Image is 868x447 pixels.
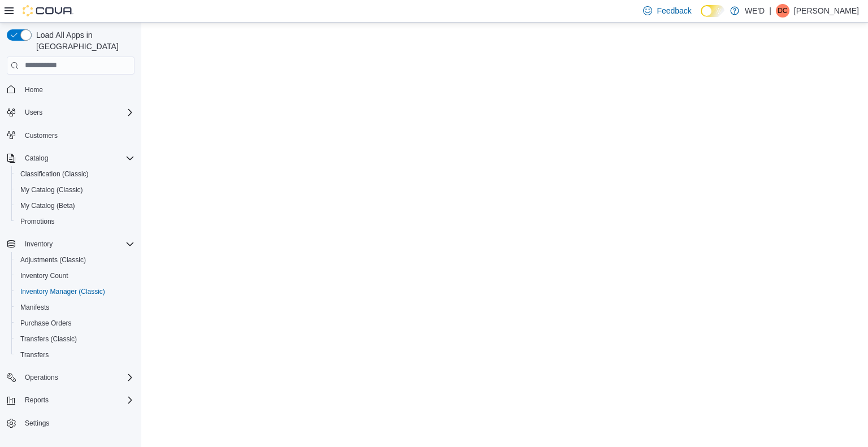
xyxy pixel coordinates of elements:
button: Home [2,81,139,98]
span: My Catalog (Classic) [20,185,83,194]
span: Adjustments (Classic) [16,253,134,267]
a: Inventory Manager (Classic) [16,285,110,298]
span: Operations [25,373,58,382]
a: My Catalog (Beta) [16,199,80,212]
span: Inventory Count [16,269,134,283]
button: Reports [2,392,139,408]
span: Promotions [20,217,55,226]
span: Feedback [657,5,691,16]
a: Transfers [16,348,53,362]
button: Promotions [11,214,139,229]
button: Inventory Count [11,268,139,284]
span: Manifests [20,303,49,312]
span: Purchase Orders [20,319,72,328]
button: Transfers [11,347,139,363]
a: Inventory Count [16,269,73,283]
button: Adjustments (Classic) [11,252,139,268]
a: Classification (Classic) [16,167,93,181]
input: Dark Mode [701,5,724,17]
button: Classification (Classic) [11,166,139,182]
button: Reports [20,393,53,407]
p: [PERSON_NAME] [794,4,859,18]
button: Transfers (Classic) [11,331,139,347]
span: Dark Mode [701,17,701,18]
a: Settings [20,416,54,430]
a: Purchase Orders [16,316,76,330]
span: Adjustments (Classic) [20,255,86,264]
a: Transfers (Classic) [16,332,81,346]
span: Reports [20,393,134,407]
span: Reports [25,396,49,405]
span: Manifests [16,301,134,314]
button: Customers [2,127,139,144]
p: WE'D [745,4,765,18]
span: Classification (Classic) [16,167,134,181]
button: Operations [2,370,139,385]
button: Users [2,105,139,120]
span: My Catalog (Classic) [16,183,134,197]
span: Transfers (Classic) [16,332,134,346]
button: My Catalog (Beta) [11,198,139,214]
span: Inventory [20,237,134,251]
span: Classification (Classic) [20,170,89,179]
span: Settings [25,419,49,428]
span: Purchase Orders [16,316,134,330]
span: Operations [20,371,134,384]
span: Promotions [16,215,134,228]
span: Load All Apps in [GEOGRAPHIC_DATA] [32,29,134,52]
span: Inventory [25,240,53,249]
span: Users [20,106,134,119]
span: Settings [20,416,134,430]
button: Settings [2,415,139,431]
span: My Catalog (Beta) [16,199,134,212]
a: My Catalog (Classic) [16,183,88,197]
span: Inventory Manager (Classic) [16,285,134,298]
span: Inventory Count [20,271,68,280]
a: Adjustments (Classic) [16,253,90,267]
span: Users [25,108,42,117]
button: Catalog [2,150,139,166]
button: Inventory Manager (Classic) [11,284,139,300]
button: Purchase Orders [11,315,139,331]
a: Manifests [16,301,54,314]
a: Customers [20,129,62,142]
span: Transfers [16,348,134,362]
span: Customers [20,128,134,142]
button: Catalog [20,151,53,165]
img: Cova [23,5,73,16]
p: | [769,4,771,18]
button: Users [20,106,47,119]
a: Home [20,83,47,97]
span: Catalog [20,151,134,165]
span: Transfers [20,350,49,359]
button: Inventory [20,237,57,251]
div: David Chu [776,4,789,18]
span: Inventory Manager (Classic) [20,287,105,296]
span: Home [20,83,134,97]
span: DC [778,4,787,18]
button: My Catalog (Classic) [11,182,139,198]
span: My Catalog (Beta) [20,201,75,210]
button: Operations [20,371,63,384]
span: Home [25,85,43,94]
span: Catalog [25,154,48,163]
button: Manifests [11,300,139,315]
button: Inventory [2,236,139,252]
a: Promotions [16,215,59,228]
span: Transfers (Classic) [20,335,77,344]
span: Customers [25,131,58,140]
